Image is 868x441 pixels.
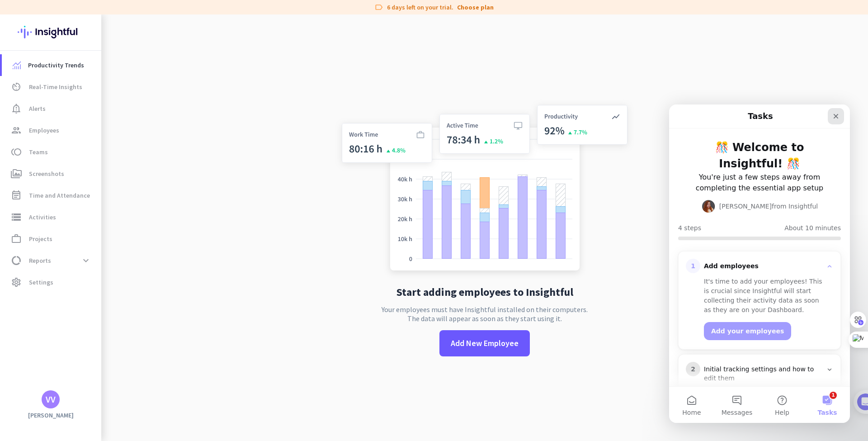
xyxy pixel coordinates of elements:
i: storage [11,212,22,223]
i: perm_media [11,168,22,179]
i: data_usage [11,255,22,266]
span: Real-Time Insights [29,81,82,92]
span: Alerts [29,103,46,114]
img: no-search-results [335,100,634,280]
i: label [374,3,383,12]
span: Employees [29,125,59,136]
a: menu-itemProductivity Trends [2,54,101,76]
i: settings [11,277,22,288]
a: storageActivities [2,206,101,228]
iframe: Intercom live chat [669,104,850,423]
button: expand_more [78,252,94,269]
a: perm_mediaScreenshots [2,163,101,185]
span: Screenshots [29,168,64,179]
a: notification_importantAlerts [2,98,101,119]
span: Add New Employee [451,337,519,349]
a: event_noteTime and Attendance [2,185,101,206]
i: work_outline [11,233,22,244]
span: Teams [29,147,48,157]
img: Insightful logo [18,14,84,50]
i: av_timer [11,81,22,92]
i: group [11,125,22,136]
a: settingsSettings [2,271,101,293]
span: Reports [29,255,51,266]
a: tollTeams [2,141,101,163]
p: Your employees must have Insightful installed on their computers. The data will appear as soon as... [382,305,588,323]
a: av_timerReal-Time Insights [2,76,101,98]
a: data_usageReportsexpand_more [2,250,101,271]
button: Add New Employee [439,330,530,356]
i: event_note [11,190,22,201]
img: menu-item [13,61,21,69]
div: VV [46,395,56,404]
i: toll [11,147,22,157]
span: Productivity Trends [28,60,84,71]
a: groupEmployees [2,119,101,141]
span: Activities [29,212,56,223]
i: notification_important [11,103,22,114]
span: Settings [29,277,53,288]
a: Choose plan [457,3,494,12]
span: Time and Attendance [29,190,90,201]
a: work_outlineProjects [2,228,101,250]
span: Projects [29,233,52,244]
h2: Start adding employees to Insightful [396,287,573,298]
